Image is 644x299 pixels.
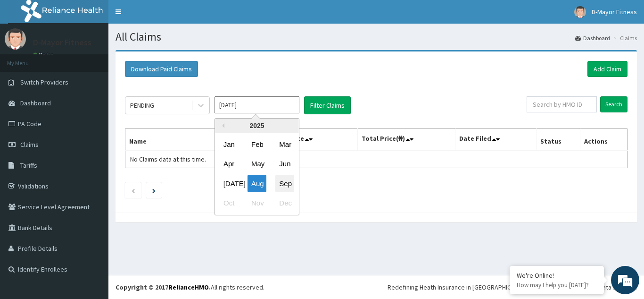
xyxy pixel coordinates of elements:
h1: All Claims [116,31,637,43]
div: PENDING [130,101,154,110]
button: Filter Claims [304,96,351,114]
img: User Image [5,28,26,50]
span: We're online! [55,89,130,185]
div: Choose January 2025 [220,136,239,153]
a: Online [33,51,56,58]
span: Dashboard [20,99,51,107]
strong: Copyright © 2017 . [116,283,211,291]
a: Next page [152,186,156,195]
th: Status [537,129,580,151]
div: Redefining Heath Insurance in [GEOGRAPHIC_DATA] using Telemedicine and Data Science! [388,282,637,292]
div: Choose June 2025 [275,155,294,173]
p: D-Mayor Fitness [33,38,91,47]
div: Minimize live chat window [155,5,177,27]
input: Select Month and Year [215,96,299,113]
div: Choose April 2025 [220,155,239,173]
div: Choose August 2025 [248,175,266,192]
img: User Image [574,6,586,18]
div: Choose September 2025 [275,175,294,192]
div: 2025 [215,119,299,133]
li: Claims [611,34,637,42]
span: No Claims data at this time. [130,155,206,163]
span: Tariffs [20,161,37,170]
a: Dashboard [575,34,610,42]
a: Add Claim [587,61,627,77]
div: Choose March 2025 [275,136,294,153]
input: Search [600,96,627,112]
th: Name [125,129,252,151]
img: d_794563401_company_1708531726252_794563401 [17,47,38,71]
textarea: Type your message and hit 'Enter' [5,199,180,232]
button: Previous Year [220,123,224,128]
button: Download Paid Claims [125,61,198,77]
footer: All rights reserved. [108,275,644,299]
div: Choose July 2025 [220,175,239,192]
th: Total Price(₦) [357,129,455,151]
a: RelianceHMO [168,283,209,291]
div: We're Online! [517,271,597,280]
div: month 2025-08 [215,135,299,213]
th: Date Filed [455,129,537,151]
span: D-Mayor Fitness [592,8,637,16]
th: Actions [580,129,627,151]
input: Search by HMO ID [527,96,597,112]
a: Previous page [131,186,135,195]
span: Claims [20,140,39,149]
span: Switch Providers [20,78,68,86]
div: Choose May 2025 [248,155,266,173]
div: Choose February 2025 [248,136,266,153]
div: Chat with us now [49,53,158,65]
p: How may I help you today? [517,281,597,289]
